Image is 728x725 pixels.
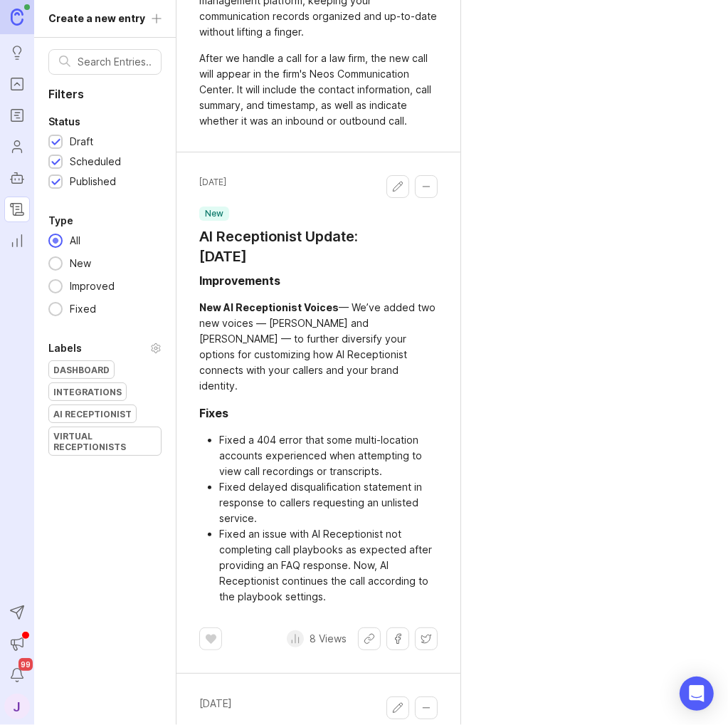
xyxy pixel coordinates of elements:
div: Dashboard [49,361,114,378]
div: Scheduled [70,154,121,169]
a: Ideas [4,40,30,66]
li: Fixed an issue with AI Receptionist not completing call playbooks as expected after providing an ... [219,526,438,605]
div: Improvements [199,272,280,289]
div: Virtual Receptionists [49,427,161,455]
img: Canny Home [11,9,23,25]
a: Users [4,134,30,160]
button: J [4,694,30,719]
button: Share on Facebook [386,627,409,650]
div: New [63,256,98,271]
li: Fixed delayed disqualification statement in response to callers requesting an unlisted service. [219,479,438,526]
a: Portal [4,71,30,97]
span: [DATE] [199,175,226,189]
button: Share on X [415,627,438,650]
li: Fixed a 404 error that some multi-location accounts experienced when attempting to view call reco... [219,432,438,479]
button: Collapse changelog entry [415,175,438,198]
div: Labels [48,340,82,357]
a: Roadmaps [4,103,30,128]
p: new [205,208,223,219]
p: Filters [34,86,176,102]
button: Send to Autopilot [4,600,30,625]
a: Autopilot [4,165,30,191]
div: New AI Receptionist Voices [199,301,339,313]
div: AI Receptionist [49,405,136,422]
time: [DATE] [199,697,386,711]
div: Integrations [49,383,126,400]
p: 8 Views [310,632,347,646]
div: Type [48,212,73,229]
a: AI Receptionist Update: [DATE] [199,226,386,266]
div: — We’ve added two new voices — [PERSON_NAME] and [PERSON_NAME] — to further diversify your option... [199,300,438,394]
button: Announcements [4,631,30,657]
div: Fixed [63,301,103,317]
input: Search Entries... [78,54,151,70]
div: Improved [63,278,122,294]
div: Fixes [199,405,228,422]
a: Changelog [4,197,30,222]
span: 99 [19,658,33,671]
div: All [63,233,88,249]
div: After we handle a call for a law firm, the new call will appear in the firm's Neos Communication ... [199,51,438,129]
div: Status [48,113,80,130]
a: Reporting [4,228,30,254]
div: Open Intercom Messenger [680,677,714,711]
div: Published [70,174,116,189]
button: Collapse changelog entry [415,697,438,719]
button: Share link [358,627,381,650]
div: Draft [70,134,93,150]
button: Notifications [4,662,30,688]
